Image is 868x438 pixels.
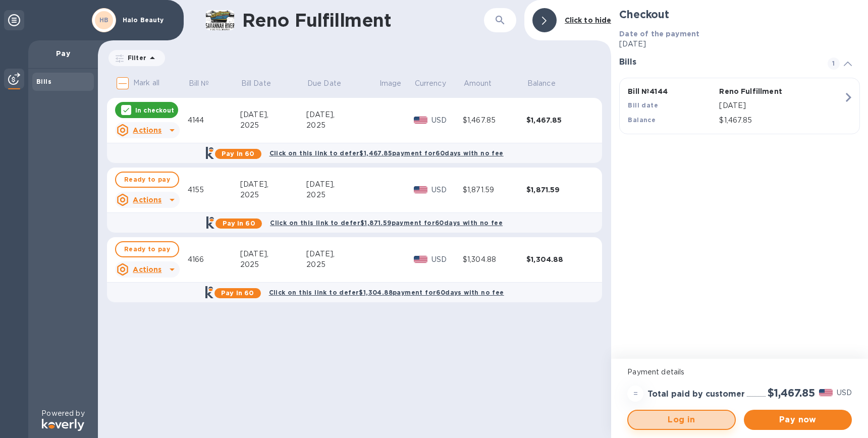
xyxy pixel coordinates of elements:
div: $1,467.85 [463,115,526,126]
p: USD [837,388,852,398]
b: Pay in 60 [222,150,254,157]
img: USD [819,389,833,396]
p: Bill № 4144 [628,86,715,96]
b: Click on this link to defer $1,871.59 payment for 60 days with no fee [270,219,503,227]
p: Balance [527,78,556,89]
h3: Bills [619,58,816,67]
img: USD [414,117,427,124]
span: Balance [527,78,569,89]
b: Click to hide [565,16,612,24]
div: [DATE], [240,249,306,259]
span: Log in [636,414,726,426]
h1: Reno Fulfillment [242,10,484,31]
button: Bill №4144Reno FulfillmentBill date[DATE]Balance$1,467.85 [619,78,860,134]
div: 2025 [240,120,306,131]
div: $1,871.59 [463,185,526,195]
p: USD [431,185,463,195]
u: Actions [133,265,161,273]
p: In checkout [135,106,174,115]
b: Click on this link to defer $1,467.85 payment for 60 days with no fee [269,149,504,157]
p: Amount [464,78,492,89]
p: [DATE] [719,100,843,111]
div: 4155 [188,185,240,195]
div: [DATE], [240,179,306,190]
p: Currency [415,78,446,89]
div: 2025 [240,190,306,200]
div: $1,871.59 [526,185,590,195]
div: [DATE], [306,109,378,120]
button: Log in [627,410,735,430]
b: Pay in 60 [223,220,255,227]
div: [DATE], [306,179,378,190]
p: $1,467.85 [719,115,843,126]
b: Balance [628,116,656,124]
p: USD [431,115,463,126]
div: 4144 [188,115,240,126]
b: HB [99,16,109,24]
p: Halo Beauty [123,17,173,24]
b: Bills [36,78,51,85]
p: Pay [36,48,90,59]
p: Mark all [133,78,159,88]
p: Reno Fulfillment [719,86,806,96]
div: 4166 [188,254,240,265]
h2: Checkout [619,8,860,21]
p: [DATE] [619,39,860,49]
div: $1,467.85 [526,115,590,125]
div: $1,304.88 [526,254,590,264]
div: $1,304.88 [463,254,526,265]
b: Bill date [628,101,658,109]
div: 2025 [306,190,378,200]
span: Pay now [752,414,844,426]
b: Click on this link to defer $1,304.88 payment for 60 days with no fee [269,289,504,296]
div: [DATE], [306,249,378,259]
span: Ready to pay [124,174,170,186]
p: Bill Date [241,78,271,89]
span: 1 [828,58,840,70]
span: Bill № [189,78,223,89]
div: 2025 [240,259,306,270]
p: Payment details [627,367,852,377]
span: Amount [464,78,505,89]
u: Actions [133,196,161,204]
img: USD [414,256,427,263]
button: Pay now [744,410,852,430]
b: Pay in 60 [221,289,254,297]
span: Ready to pay [124,243,170,255]
h3: Total paid by customer [647,390,745,399]
div: [DATE], [240,109,306,120]
p: Filter [124,53,146,62]
p: Image [379,78,402,89]
button: Ready to pay [115,172,179,188]
p: Powered by [41,408,84,419]
span: Due Date [307,78,354,89]
div: 2025 [306,259,378,270]
div: 2025 [306,120,378,131]
b: Date of the payment [619,30,699,38]
div: = [627,386,643,402]
p: USD [431,254,463,265]
img: Logo [42,419,84,431]
img: USD [414,186,427,193]
h2: $1,467.85 [768,387,815,399]
u: Actions [133,126,161,134]
p: Bill № [189,78,209,89]
button: Ready to pay [115,241,179,257]
p: Due Date [307,78,341,89]
span: Bill Date [241,78,284,89]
